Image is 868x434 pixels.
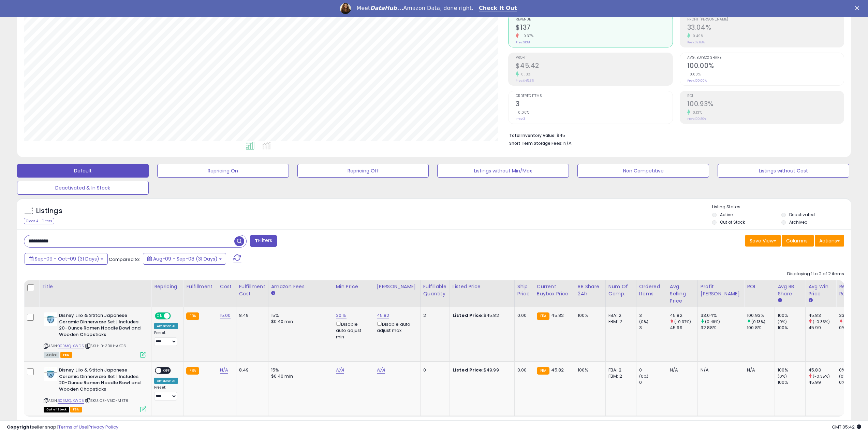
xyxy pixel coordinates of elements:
div: Title [42,283,148,290]
small: FBA [186,367,199,375]
button: Default [17,164,149,178]
small: (0%) [639,319,649,324]
div: 45.83 [808,367,836,373]
div: 100% [778,379,805,386]
small: (0%) [639,374,649,379]
small: Amazon Fees. [271,290,275,296]
button: Repricing Off [297,164,429,178]
div: FBM: 2 [608,373,631,379]
a: B0BMQJXWD5 [58,398,84,404]
button: Non Competitive [577,164,709,178]
div: ASIN: [44,367,146,411]
small: Prev: 100.80% [687,117,706,121]
div: 100.93% [747,312,775,319]
span: FBA [60,352,72,358]
div: 100% [778,312,805,319]
div: 15% [271,367,328,373]
i: DataHub... [370,5,403,11]
strong: Copyright [7,424,32,430]
div: Amazon AI [154,323,178,329]
label: Out of Stock [720,219,745,225]
span: Profit [516,56,672,60]
li: $45 [509,131,839,139]
div: Ship Price [517,283,531,297]
small: Prev: $138 [516,40,530,44]
span: All listings currently available for purchase on Amazon [44,352,59,358]
a: 45.82 [377,312,389,319]
span: All listings that are currently out of stock and unavailable for purchase on Amazon [44,407,69,412]
div: 8.49 [239,367,263,373]
img: 41fVfXMF4BL._SL40_.jpg [44,312,57,326]
h2: 100.93% [687,100,844,109]
span: OFF [170,313,181,319]
h2: $137 [516,24,672,33]
div: Avg Selling Price [670,283,695,305]
button: Listings without Cost [718,164,849,178]
a: 30.15 [336,312,347,319]
small: (0.49%) [705,319,720,324]
span: | SKU: C3-V5IC-MZT8 [85,398,128,403]
div: FBA: 2 [608,367,631,373]
label: Deactivated [789,212,815,218]
a: Check It Out [479,5,517,12]
small: (0%) [778,374,787,379]
div: Return Rate [839,283,864,297]
small: FBA [186,312,199,320]
small: -0.37% [519,33,533,39]
div: Disable auto adjust min [336,320,369,340]
div: 100% [778,367,805,373]
div: 45.99 [670,325,697,331]
h2: 33.04% [687,24,844,33]
div: 100% [778,325,805,331]
div: Avg BB Share [778,283,803,297]
small: (-0.35%) [813,374,830,379]
button: Filters [250,235,277,247]
a: 15.00 [220,312,231,319]
div: $0.40 min [271,319,328,325]
div: [PERSON_NAME] [377,283,417,290]
a: Terms of Use [58,424,87,430]
small: Prev: 100.00% [687,79,707,83]
div: N/A [701,367,739,373]
b: Listed Price: [453,312,484,319]
span: 2025-10-9 05:42 GMT [832,424,861,430]
div: 0.00 [517,312,529,319]
div: Num of Comp. [608,283,633,297]
div: 0.00 [517,367,529,373]
b: Listed Price: [453,367,484,373]
a: Privacy Policy [88,424,118,430]
label: Archived [789,219,808,225]
span: FBA [70,407,82,412]
span: 45.82 [551,312,564,319]
div: 0 [639,379,667,386]
div: N/A [670,367,692,373]
span: Aug-09 - Sep-08 (31 Days) [153,255,218,262]
small: 0.13% [519,72,531,77]
div: 2 [423,312,444,319]
div: 0% [839,325,867,331]
b: Total Inventory Value: [509,132,556,138]
small: 0.00% [516,110,529,115]
span: N/A [563,140,572,146]
button: Actions [815,235,844,247]
a: N/A [336,367,344,374]
div: ASIN: [44,312,146,357]
button: Aug-09 - Sep-08 (31 Days) [143,253,226,265]
button: Columns [782,235,814,247]
div: 45.99 [808,325,836,331]
span: Sep-09 - Oct-09 (31 Days) [35,255,99,262]
div: Amazon AI [154,378,178,384]
div: $49.99 [453,367,509,373]
div: 8.49 [239,312,263,319]
h2: 100.00% [687,62,844,71]
small: (0%) [839,374,849,379]
h5: Listings [36,206,62,216]
span: | SKU: IB-39IH-AKC6 [85,343,126,349]
div: Meet Amazon Data, done right. [356,5,473,12]
label: Active [720,212,733,218]
div: Ordered Items [639,283,664,297]
div: 15% [271,312,328,319]
small: 0.49% [690,33,704,39]
div: Fulfillable Quantity [423,283,447,297]
small: Prev: $45.36 [516,79,534,83]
